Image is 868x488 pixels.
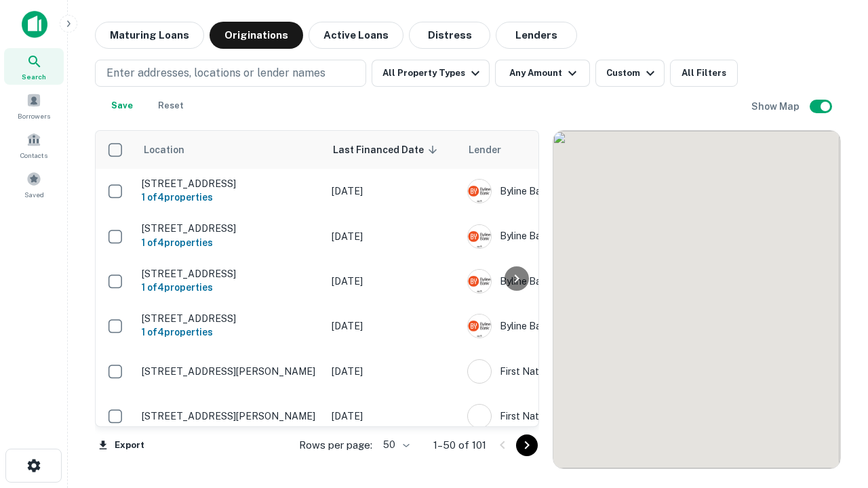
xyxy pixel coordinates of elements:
button: Maturing Loans [95,22,204,49]
div: 0 0 [553,131,840,468]
button: Active Loans [309,22,403,49]
img: picture [468,314,491,338]
button: Save your search to get updates of matches that match your search criteria. [100,92,144,119]
button: Lenders [496,22,577,49]
div: 50 [378,435,412,455]
p: [DATE] [332,364,454,379]
p: [DATE] [332,184,454,199]
button: Enter addresses, locations or lender names [95,60,366,87]
img: picture [468,225,491,248]
h6: 1 of 4 properties [142,325,318,340]
button: All Property Types [372,60,490,87]
img: picture [468,360,491,383]
th: Location [135,131,325,169]
button: Go to next page [516,434,538,456]
p: Enter addresses, locations or lender names [106,65,325,81]
a: Search [4,48,64,85]
p: 1–50 of 101 [433,437,486,453]
button: Any Amount [495,60,590,87]
p: Rows per page: [299,437,372,453]
button: Export [95,435,148,455]
p: [DATE] [332,409,454,424]
div: Byline Bank [467,224,671,249]
p: [STREET_ADDRESS][PERSON_NAME] [142,365,318,378]
h6: Show Map [751,99,802,114]
a: Saved [4,166,64,203]
div: First Nations Bank [467,359,671,384]
span: Lender [469,142,501,158]
img: picture [468,180,491,203]
span: Search [22,71,46,82]
span: Last Financed Date [333,142,441,158]
img: picture [468,405,491,428]
th: Last Financed Date [325,131,460,169]
p: [STREET_ADDRESS] [142,222,318,235]
th: Lender [460,131,677,169]
button: Distress [409,22,490,49]
p: [STREET_ADDRESS][PERSON_NAME] [142,410,318,422]
h6: 1 of 4 properties [142,280,318,295]
img: picture [468,270,491,293]
h6: 1 of 4 properties [142,190,318,205]
button: Originations [210,22,303,49]
div: Byline Bank [467,179,671,203]
button: Custom [595,60,665,87]
iframe: Chat Widget [800,336,868,401]
div: First Nations Bank [467,404,671,428]
h6: 1 of 4 properties [142,235,318,250]
button: All Filters [670,60,738,87]
div: Custom [606,65,658,81]
p: [STREET_ADDRESS] [142,268,318,280]
div: Byline Bank [467,314,671,338]
p: [DATE] [332,229,454,244]
span: Borrowers [18,110,50,121]
div: Byline Bank [467,269,671,293]
p: [STREET_ADDRESS] [142,312,318,325]
img: capitalize-icon.png [22,11,47,38]
p: [DATE] [332,319,454,333]
p: [STREET_ADDRESS] [142,178,318,190]
span: Contacts [20,150,47,161]
span: Saved [24,189,44,200]
p: [DATE] [332,274,454,289]
a: Contacts [4,127,64,163]
a: Borrowers [4,87,64,124]
span: Location [143,142,202,158]
button: Reset [149,92,193,119]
